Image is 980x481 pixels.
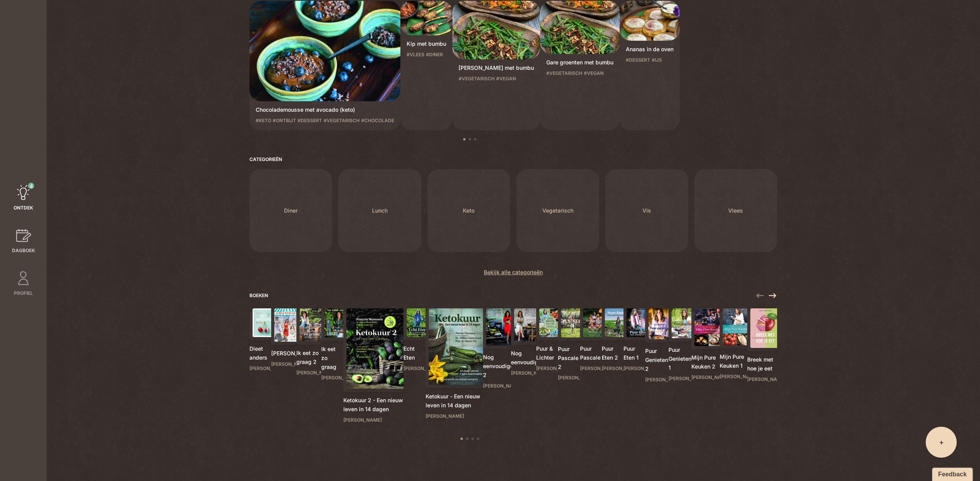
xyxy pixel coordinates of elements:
a: diner [249,169,332,252]
span: vegetarisch [542,206,573,215]
p: Puur & Lichter [536,344,558,362]
span: [PERSON_NAME] [602,365,623,372]
img: Ketokuur 2 - Een nieuw leven in 14 dagen [346,308,407,389]
span: [PERSON_NAME] [343,417,404,424]
img: Puur Genieten 1 [672,308,694,339]
span: #vegetarisch [546,70,582,77]
img: Chez Pascale [274,308,300,342]
span: vis [642,206,651,215]
span: 4 [28,183,34,189]
p: Ananas in de oven [626,45,674,54]
img: Puur Pascale [583,308,605,337]
img: Mijn Pure Keuken 1 [723,308,750,345]
p: Nog eenvoudiger 2 [483,353,511,379]
img: Breek met hoe je eet [750,308,780,348]
span: #chocolade [361,117,394,124]
p: [PERSON_NAME] met bumbu [459,63,534,72]
span: diner [284,206,298,215]
p: Ketokuur 2 - Een nieuw leven in 14 dagen [343,396,404,414]
p: Puur Genieten 2 [645,346,668,373]
span: [PERSON_NAME] [511,370,536,377]
p: Echt Eten [403,344,425,362]
img: Ik eet zo graag 2 [300,308,324,341]
span: [PERSON_NAME] [321,374,343,381]
span: #ontbijt [273,117,296,124]
p: Puur Pascale [580,344,602,362]
p: Chocolademousse met avocado (keto) [256,105,394,114]
button: Carousel Page 2 [469,138,471,140]
span: #ijs [652,57,662,64]
a: vegetarisch [516,169,599,252]
a: keto [428,169,510,252]
div: Carousel Pagination [249,438,690,440]
span: #vegan [496,75,516,82]
img: Puur Eten 2 [605,308,627,337]
span: keto [463,206,474,215]
button: Carousel Page 1 (Current Slide) [461,438,463,440]
img: Puur Eten 1 [627,308,648,337]
button: Carousel Page 2 [466,438,468,440]
span: #vlees [407,51,424,58]
a: lunch [338,169,421,252]
button: Carousel Page 3 [471,438,474,440]
a: Kip met bumbu#vlees#diner [400,1,452,130]
p: Puur Eten 1 [623,344,645,362]
span: + [939,437,944,448]
a: Dieet andersDieet anders[PERSON_NAME] [249,305,271,379]
span: [PERSON_NAME] [691,374,720,381]
img: Mijn Pure Keuken 2 [694,308,723,346]
button: Carousel Page 3 [474,138,476,140]
span: [PERSON_NAME] [668,375,691,382]
span: [PERSON_NAME] [426,413,483,420]
span: #keto [256,117,271,124]
img: Dieet anders [253,308,274,337]
span: Profiel [14,290,33,297]
span: [PERSON_NAME] [747,376,777,383]
div: Carousel Pagination [249,138,690,140]
span: [PERSON_NAME] [483,382,511,389]
p: Dieet anders [249,344,271,362]
p: Puur Eten 2 [602,344,623,362]
span: [PERSON_NAME] [720,373,747,380]
span: [PERSON_NAME] [249,365,271,372]
a: Ik eet zo graagIk eet zo graag[PERSON_NAME] [321,305,343,388]
a: vlees [694,169,777,252]
span: Ontdek [14,204,33,211]
a: vis [605,169,688,252]
span: [PERSON_NAME] [558,374,580,381]
img: Nog eenvoudiger 2 [486,308,514,346]
span: [PERSON_NAME] [296,369,321,376]
a: Chez Pascale[PERSON_NAME][PERSON_NAME] [271,305,296,374]
h2: Boeken [249,292,777,299]
p: Mijn Pure Keuken 1 [720,352,747,370]
img: Puur & Lichter [539,308,561,337]
span: [PERSON_NAME] [271,361,296,368]
p: Ketokuur - Een nieuw leven in 14 dagen [426,392,483,410]
img: Nog eenvoudiger [514,308,539,342]
p: Kip met bumbu [407,39,446,48]
button: Carousel Page 1 (Current Slide) [463,138,466,140]
iframe: Ybug feedback widget [928,465,974,481]
img: Puur Pascale 2 [561,308,583,337]
p: Gare groenten met bumbu [546,58,613,67]
p: Ik eet zo graag [321,344,343,371]
span: #diner [426,51,443,58]
p: Mijn Pure Keuken 2 [691,353,720,371]
a: Ik eet zo graag 2Ik eet zo graag 2[PERSON_NAME] [296,305,321,382]
span: lunch [372,206,388,215]
img: Ketokuur - Een nieuw leven in 14 dagen [429,308,486,385]
span: [PERSON_NAME] [536,365,558,372]
span: #dessert [298,117,322,124]
span: [PERSON_NAME] [580,365,602,372]
span: #vegetarisch [324,117,360,124]
span: Dagboek [12,247,35,254]
span: [PERSON_NAME] [403,365,425,372]
span: [PERSON_NAME] [623,365,645,372]
a: Chocolademousse met avocado (keto)#keto#ontbijt#dessert#vegetarisch#chocolade [249,1,400,130]
img: Echt Eten [407,308,428,337]
a: Ketokuur 2 - Een nieuw leven in 14 dagenKetokuur 2 - Een nieuw leven in 14 dagen[PERSON_NAME] [343,305,404,430]
p: Nog eenvoudiger [511,349,536,367]
span: #vegetarisch [459,75,495,82]
h2: Categorieën [249,156,777,163]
